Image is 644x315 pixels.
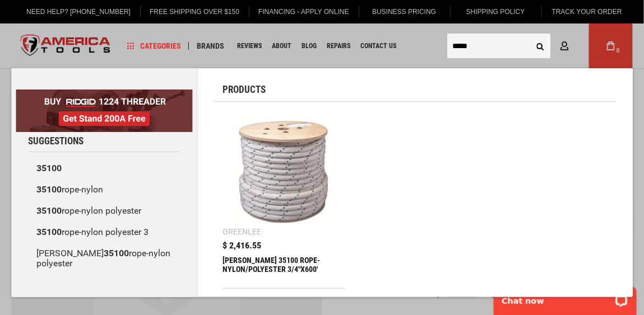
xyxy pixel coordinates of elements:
[530,35,551,57] button: Search
[223,110,346,288] a: GREENLEE 35100 ROPE-NYLON/POLYESTER 3/4 Greenlee $ 2,416.55 [PERSON_NAME] 35100 ROPE-NYLON/POLYES...
[36,205,62,216] b: 35100
[28,200,180,222] a: 35100rope-nylon polyester
[28,137,84,146] span: Suggestions
[192,39,229,54] a: Brands
[223,85,266,95] span: Products
[28,158,180,179] a: 35100
[487,280,644,315] iframe: LiveChat chat widget
[127,42,181,50] span: Categories
[229,116,340,227] img: GREENLEE 35100 ROPE-NYLON/POLYESTER 3/4
[28,179,180,200] a: 35100rope-nylon
[104,248,129,258] b: 35100
[36,184,62,195] b: 35100
[223,241,262,250] span: $ 2,416.55
[36,163,62,173] b: 35100
[28,222,180,243] a: 35100rope-nylon polyester 3
[122,39,186,54] a: Categories
[28,243,180,274] a: [PERSON_NAME]35100rope-nylon polyester
[223,256,346,283] div: GREENLEE 35100 ROPE-NYLON/POLYESTER 3/4
[16,90,193,98] a: BOGO: Buy RIDGID® 1224 Threader, Get Stand 200A Free!
[197,42,224,50] span: Brands
[223,228,262,236] div: Greenlee
[16,90,193,132] img: BOGO: Buy RIDGID® 1224 Threader, Get Stand 200A Free!
[36,227,62,237] b: 35100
